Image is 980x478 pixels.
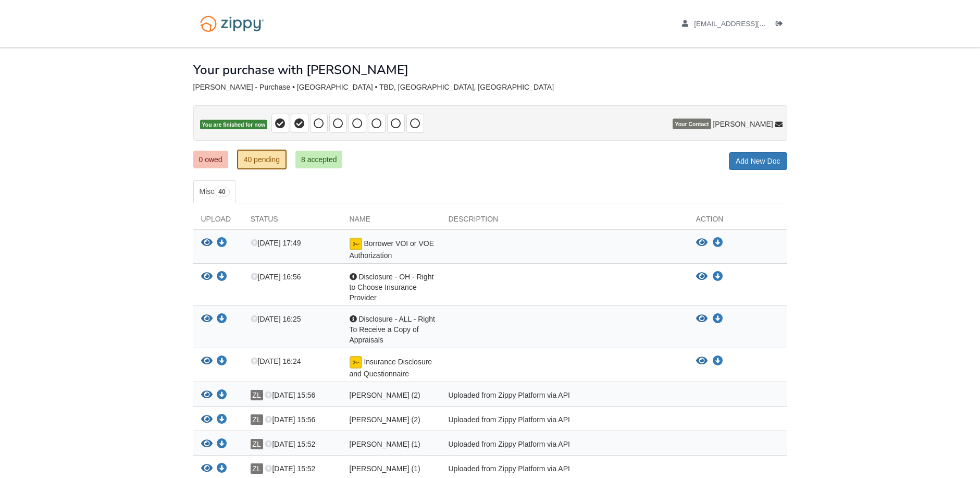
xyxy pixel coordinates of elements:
[201,439,213,450] button: View Cheryl_Kermis_joint_credit (1)
[201,414,213,425] button: View Cheryl_Kermis_credit_authorization (2)
[217,315,227,324] a: Download Disclosure - ALL - Right To Receive a Copy of Appraisals
[696,356,708,366] button: View Insurance Disclosure and Questionnaire
[696,272,708,282] button: View Disclosure - OH - Right to Choose Insurance Provider
[713,119,773,129] span: [PERSON_NAME]
[682,20,814,30] a: edit profile
[251,357,301,365] span: [DATE] 16:24
[441,390,688,403] div: Uploaded from Zippy Platform via API
[251,390,263,400] span: ZL
[214,187,229,197] span: 40
[201,463,213,474] button: View Nancy_Upshaw_joint_credit (1)
[201,390,213,401] button: View Nancy_Upshaw_true_and_correct_consent (2)
[729,152,787,170] a: Add New Doc
[251,315,301,323] span: [DATE] 16:25
[441,414,688,428] div: Uploaded from Zippy Platform via API
[694,20,813,28] span: kremiss@hotmail.com
[441,214,688,229] div: Description
[350,358,432,378] span: Insurance Disclosure and Questionnaire
[696,238,708,248] button: View Borrower VOI or VOE Authorization
[776,20,787,30] a: Log out
[713,357,723,365] a: Download Insurance Disclosure and Questionnaire
[265,415,315,424] span: [DATE] 15:56
[350,239,434,260] span: Borrower VOI or VOE Authorization
[201,272,213,283] button: View Disclosure - OH - Right to Choose Insurance Provider
[217,358,227,366] a: Download Insurance Disclosure and Questionnaire
[342,214,441,229] div: Name
[350,391,420,399] span: [PERSON_NAME] (2)
[441,463,688,477] div: Uploaded from Zippy Platform via API
[713,315,723,323] a: Download Disclosure - ALL - Right To Receive a Copy of Appraisals
[265,391,315,399] span: [DATE] 15:56
[251,239,301,247] span: [DATE] 17:49
[193,83,787,92] div: [PERSON_NAME] - Purchase • [GEOGRAPHIC_DATA] • TBD, [GEOGRAPHIC_DATA], [GEOGRAPHIC_DATA]
[350,356,362,369] img: Document fully signed
[350,440,420,448] span: [PERSON_NAME] (1)
[251,414,263,425] span: ZL
[713,273,723,281] a: Download Disclosure - OH - Right to Choose Insurance Provider
[251,439,263,449] span: ZL
[350,415,420,424] span: [PERSON_NAME] (2)
[350,315,435,344] span: Disclosure - ALL - Right To Receive a Copy of Appraisals
[350,273,434,302] span: Disclosure - OH - Right to Choose Insurance Provider
[688,214,787,229] div: Action
[217,416,227,424] a: Download Cheryl_Kermis_credit_authorization (2)
[251,463,263,474] span: ZL
[295,151,343,168] a: 8 accepted
[350,464,420,473] span: [PERSON_NAME] (1)
[193,214,243,229] div: Upload
[237,150,287,169] a: 40 pending
[217,273,227,281] a: Download Disclosure - OH - Right to Choose Insurance Provider
[350,238,362,250] img: Document fully signed
[251,273,301,281] span: [DATE] 16:56
[441,439,688,452] div: Uploaded from Zippy Platform via API
[673,119,711,129] span: Your Contact
[200,120,268,130] span: You are finished for now
[193,63,408,77] h1: Your purchase with [PERSON_NAME]
[217,239,227,248] a: Download Borrower VOI or VOE Authorization
[265,464,315,473] span: [DATE] 15:52
[201,238,213,249] button: View Borrower VOI or VOE Authorization
[696,314,708,324] button: View Disclosure - ALL - Right To Receive a Copy of Appraisals
[193,180,236,203] a: Misc
[243,214,342,229] div: Status
[201,314,213,325] button: View Disclosure - ALL - Right To Receive a Copy of Appraisals
[217,465,227,473] a: Download Nancy_Upshaw_joint_credit (1)
[217,440,227,449] a: Download Cheryl_Kermis_joint_credit (1)
[193,151,228,168] a: 0 owed
[713,239,723,247] a: Download Borrower VOI or VOE Authorization
[265,440,315,448] span: [DATE] 15:52
[201,356,213,367] button: View Insurance Disclosure and Questionnaire
[193,10,271,37] img: Logo
[217,391,227,400] a: Download Nancy_Upshaw_true_and_correct_consent (2)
